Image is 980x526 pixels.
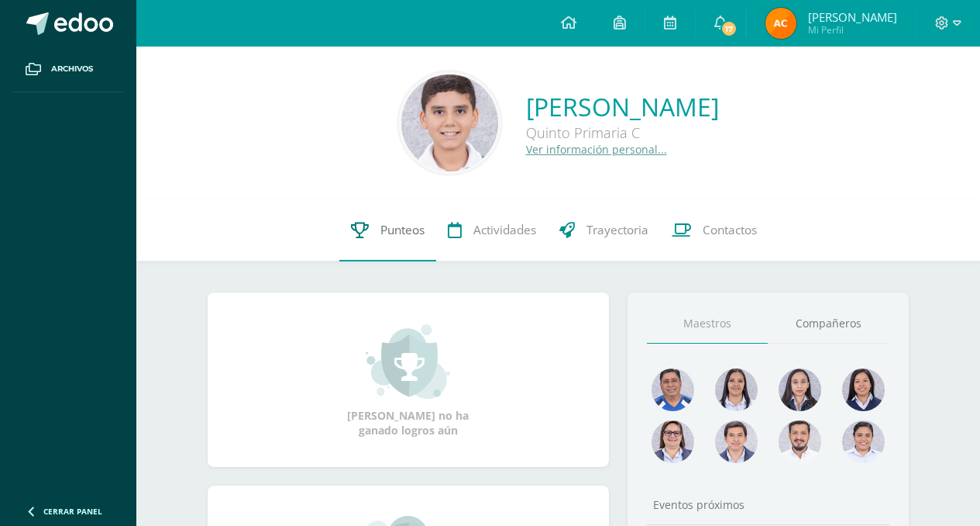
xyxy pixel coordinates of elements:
img: ef20388f0c3c9bdb8138e55b59c5b856.png [401,74,498,171]
img: cf23f2559fb4d6a6ba4fac9e8b6311d9.png [765,8,796,39]
img: 522dc90edefdd00265ec7718d30b3fcb.png [779,369,821,411]
span: [PERSON_NAME] [808,9,897,25]
span: Actividades [473,222,536,238]
span: Trayectoria [586,222,648,238]
span: Mi Perfil [808,23,897,36]
img: 06db005d3c0fafa7117f50787961da9c.png [715,369,758,411]
span: Punteos [380,222,425,238]
span: Archivos [51,63,93,75]
img: e324cd2860608120a0417e01f7b89804.png [779,420,821,463]
a: Ver información personal... [526,142,667,157]
a: Trayectoria [548,199,660,261]
img: 3fa84f42f3e29fcac37698908b932198.png [652,369,694,411]
a: Archivos [12,47,124,92]
a: Actividades [436,199,548,261]
div: Eventos próximos [647,497,889,512]
img: 51cd120af2e7b2e3e298fdb293d6118d.png [842,420,885,463]
img: 21100ed4c967214a1caac39260a675f5.png [842,369,885,411]
img: achievement_small.png [366,323,450,400]
img: 79615471927fb44a55a85da602df09cc.png [715,420,758,463]
a: Compañeros [768,304,889,344]
span: Contactos [703,222,757,238]
img: 8362f987eb2848dbd6dae05437e53255.png [652,420,694,463]
div: [PERSON_NAME] no ha ganado logros aún [331,323,486,438]
a: Maestros [647,304,769,344]
a: [PERSON_NAME] [526,90,719,123]
span: Cerrar panel [43,506,102,517]
a: Contactos [660,199,769,261]
div: Quinto Primaria C [526,123,719,142]
a: Punteos [339,199,436,261]
span: 17 [720,20,738,37]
